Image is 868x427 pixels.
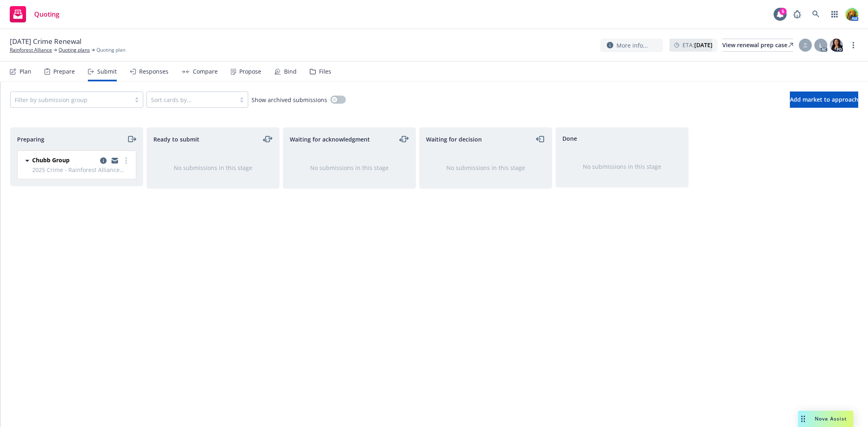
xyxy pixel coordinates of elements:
a: Quoting plans [59,46,90,54]
span: Quoting plan [96,46,125,54]
div: Files [319,68,331,75]
span: Waiting for decision [426,135,482,144]
span: Chubb Group [32,156,70,164]
div: No submissions in this stage [569,162,675,171]
span: Add market to approach [790,96,858,103]
a: copy logging email [110,156,120,166]
a: moveLeftRight [263,134,273,144]
span: Show archived submissions [251,96,327,104]
img: photo [830,39,843,52]
a: moveLeft [536,134,545,144]
strong: [DATE] [694,41,713,49]
a: moveLeftRight [399,134,409,144]
span: More info... [617,41,648,50]
a: moveRight [127,134,136,144]
a: Report a Bug [789,6,805,22]
div: Drag to move [798,411,808,427]
div: Compare [193,68,218,75]
a: more [121,156,131,166]
span: Waiting for acknowledgment [290,135,370,144]
div: No submissions in this stage [433,163,539,172]
div: View renewal prep case [722,39,793,51]
span: Nova Assist [815,415,847,422]
a: Switch app [826,6,843,22]
a: Search [808,6,824,22]
a: View renewal prep case [722,39,793,52]
div: Plan [20,68,31,75]
div: Bind [284,68,297,75]
button: Nova Assist [798,411,853,427]
span: L [819,41,822,50]
div: Submit [97,68,117,75]
span: Quoting [34,11,59,17]
div: Responses [139,68,168,75]
span: 2025 Crime - Rainforest Alliance Holding, Inc. [32,166,131,174]
span: ETA : [682,41,713,49]
a: Quoting [7,3,63,26]
span: Preparing [17,135,44,144]
button: Add market to approach [790,91,858,108]
span: [DATE] Crime Renewal [10,37,81,46]
div: No submissions in this stage [160,163,266,172]
button: More info... [600,39,663,52]
a: more [848,40,858,50]
div: 5 [779,8,787,15]
div: Prepare [53,68,75,75]
a: copy logging email [98,156,108,166]
img: photo [845,8,858,21]
div: No submissions in this stage [296,163,402,172]
div: Propose [239,68,261,75]
span: Ready to submit [153,135,199,144]
span: Done [562,134,577,143]
a: Rainforest Alliance [10,46,52,54]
